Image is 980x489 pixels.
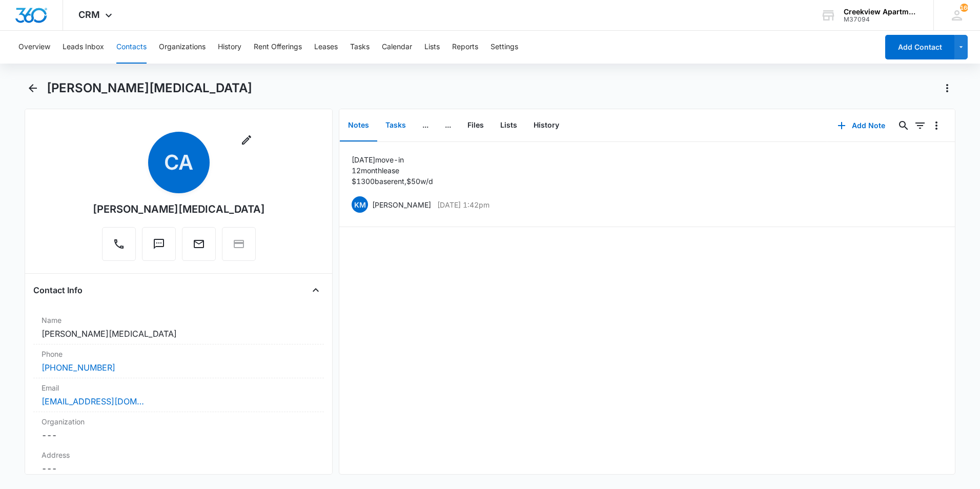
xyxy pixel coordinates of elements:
[33,412,324,445] div: Organization---
[63,31,104,64] button: Leads Inbox
[960,4,968,12] span: 166
[182,227,216,261] button: Email
[895,117,912,134] button: Search...
[33,311,324,344] div: Name[PERSON_NAME][MEDICAL_DATA]
[437,110,459,141] button: ...
[42,315,316,325] label: Name
[42,395,144,407] a: [EMAIL_ADDRESS][DOMAIN_NAME]
[844,8,918,16] div: account name
[352,165,433,176] p: 12 month lease
[452,31,478,64] button: Reports
[93,201,265,217] div: [PERSON_NAME][MEDICAL_DATA]
[372,199,431,210] p: [PERSON_NAME]
[382,31,412,64] button: Calendar
[350,31,370,64] button: Tasks
[437,199,489,210] p: [DATE] 1:42pm
[42,349,316,359] label: Phone
[827,113,895,138] button: Add Note
[42,382,316,393] label: Email
[33,378,324,412] div: Email[EMAIL_ADDRESS][DOMAIN_NAME]
[42,462,316,475] dd: ---
[78,9,100,20] span: CRM
[308,282,324,298] button: Close
[492,110,525,141] button: Lists
[525,110,567,141] button: History
[352,154,433,165] p: [DATE] move-in
[885,35,954,59] button: Add Contact
[314,31,338,64] button: Leases
[18,31,50,64] button: Overview
[42,361,115,374] a: [PHONE_NUMBER]
[218,31,241,64] button: History
[42,429,316,441] dd: ---
[42,450,316,460] label: Address
[352,176,433,187] p: $1300 base rent, $50 w/d
[159,31,206,64] button: Organizations
[42,328,316,340] dd: [PERSON_NAME][MEDICAL_DATA]
[142,227,176,261] button: Text
[47,80,252,96] h1: [PERSON_NAME][MEDICAL_DATA]
[960,4,968,12] div: notifications count
[424,31,440,64] button: Lists
[33,284,83,296] h4: Contact Info
[25,80,40,96] button: Back
[116,31,147,64] button: Contacts
[148,132,210,193] span: CA
[33,445,324,479] div: Address---
[33,344,324,378] div: Phone[PHONE_NUMBER]
[939,80,955,96] button: Actions
[414,110,437,141] button: ...
[377,110,414,141] button: Tasks
[844,16,918,23] div: account id
[142,243,176,252] a: Text
[491,31,518,64] button: Settings
[254,31,302,64] button: Rent Offerings
[928,117,945,134] button: Overflow Menu
[459,110,492,141] button: Files
[340,110,377,141] button: Notes
[102,243,136,252] a: Call
[352,196,368,213] span: KM
[102,227,136,261] button: Call
[182,243,216,252] a: Email
[42,416,316,427] label: Organization
[912,117,928,134] button: Filters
